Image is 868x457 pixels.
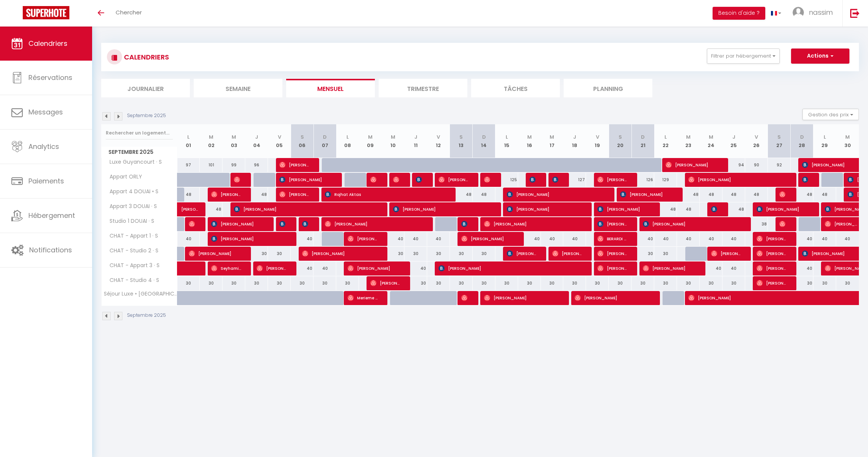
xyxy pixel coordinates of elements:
[654,232,677,246] div: 40
[688,172,787,187] span: [PERSON_NAME]
[597,261,628,275] span: [PERSON_NAME] El Kouchni
[302,246,378,261] span: [PERSON_NAME]
[461,232,514,246] span: [PERSON_NAME]
[722,276,745,290] div: 30
[393,172,401,187] span: [PERSON_NAME]
[755,133,758,141] abbr: V
[103,158,164,166] span: Luxe Guyancourt · S
[745,158,768,172] div: 90
[461,291,469,305] span: [PERSON_NAME]
[722,188,745,202] div: 48
[336,276,359,290] div: 30
[664,133,667,141] abbr: L
[279,187,310,202] span: [PERSON_NAME]
[791,49,849,64] button: Actions
[200,202,222,216] div: 48
[757,202,810,216] span: [PERSON_NAME]
[28,73,72,82] span: Réservations
[654,247,677,261] div: 30
[313,261,336,275] div: 40
[654,276,677,290] div: 30
[700,124,722,158] th: 24
[791,276,813,290] div: 30
[245,247,268,261] div: 30
[222,158,245,172] div: 99
[222,276,245,290] div: 30
[414,133,417,141] abbr: J
[620,187,673,202] span: [PERSON_NAME]
[379,79,467,97] li: Trimestre
[732,133,735,141] abbr: J
[677,188,700,202] div: 48
[552,246,583,261] span: [PERSON_NAME]
[222,124,245,158] th: 03
[677,202,700,216] div: 48
[23,6,69,19] img: Super Booking
[211,261,241,275] span: Seyhamit Alpay
[631,173,654,187] div: 126
[116,8,142,16] span: Chercher
[609,276,631,290] div: 30
[370,172,378,187] span: [PERSON_NAME]
[177,202,200,217] a: [PERSON_NAME]
[102,147,177,158] span: Septembre 2025
[473,247,495,261] div: 30
[103,276,161,285] span: CHAT - Studio 4 · S
[404,247,427,261] div: 30
[757,232,787,246] span: [PERSON_NAME]
[473,276,495,290] div: 30
[439,172,469,187] span: [PERSON_NAME]
[800,133,804,141] abbr: D
[211,217,264,231] span: [PERSON_NAME]
[563,232,586,246] div: 40
[793,7,804,18] img: ...
[450,188,473,202] div: 48
[791,261,813,275] div: 40
[757,261,787,275] span: [PERSON_NAME]
[450,247,473,261] div: 30
[791,124,813,158] th: 28
[279,172,332,187] span: [PERSON_NAME]
[777,133,781,141] abbr: S
[325,187,446,202] span: Rojhat Aktas
[103,202,159,211] span: Appart 3 DOUAI · S
[722,158,745,172] div: 94
[654,124,677,158] th: 22
[813,188,836,202] div: 48
[507,246,537,261] span: [PERSON_NAME]
[802,172,810,187] span: [PERSON_NAME]
[836,124,859,158] th: 30
[813,124,836,158] th: 29
[291,124,313,158] th: 06
[404,276,427,290] div: 30
[745,124,768,158] th: 26
[346,133,349,141] abbr: L
[700,188,722,202] div: 48
[103,247,160,255] span: CHAT - Studio 2 · S
[711,202,719,216] span: [PERSON_NAME]
[666,158,719,172] span: [PERSON_NAME]
[709,133,713,141] abbr: M
[427,232,450,246] div: 40
[768,158,791,172] div: 92
[597,232,628,246] span: BERARDI [PERSON_NAME]
[809,8,833,17] span: nassim
[200,158,222,172] div: 101
[404,232,427,246] div: 40
[564,79,652,97] li: Planning
[127,312,166,319] p: Septembre 2025
[768,124,791,158] th: 27
[722,232,745,246] div: 40
[450,276,473,290] div: 30
[552,172,560,187] span: [PERSON_NAME]
[177,188,200,202] div: 48
[654,173,677,187] div: 129
[596,133,599,141] abbr: V
[484,172,492,187] span: [PERSON_NAME]
[654,202,677,216] div: 48
[393,202,492,216] span: [PERSON_NAME]
[268,124,291,158] th: 05
[518,276,541,290] div: 30
[211,187,241,202] span: [PERSON_NAME]
[187,133,190,141] abbr: L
